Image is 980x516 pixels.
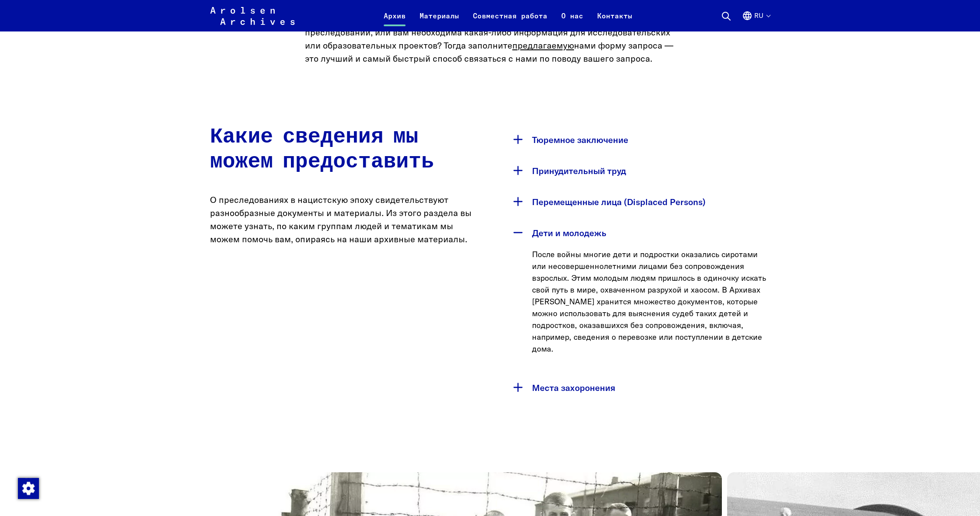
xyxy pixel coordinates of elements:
[554,10,590,31] a: О нас
[466,10,554,31] a: Совместная работа
[18,478,39,499] img: Внести поправки в соглашение
[507,124,770,155] button: Тюремное заключение
[742,10,770,31] button: Русский, выбор языка
[210,193,472,246] p: О преследованиях в нацистскую эпоху свидетельствуют разнообразные документы и материалы. Из этого...
[305,13,675,65] p: Вы ищете сведения о судьбе члена вашей семьи, который стал жертвой нацистских преследований, или ...
[507,186,770,217] button: Перемещенные лица (Displaced Persons)
[532,248,770,355] p: После войны многие дети и подростки оказались сиротами или несовершеннолетними лицами без сопрово...
[512,40,574,51] a: предлагаемую
[507,248,770,372] div: Дети и молодежь
[507,217,770,248] button: Дети и молодежь
[377,5,639,26] nav: Основной
[413,10,466,31] a: Материалы
[210,126,434,172] strong: Какие сведения мы можем предоставить
[590,10,639,31] a: Контакты
[377,10,413,31] a: Архив
[507,155,770,186] button: Принудительный труд
[507,372,770,403] button: Места захоронения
